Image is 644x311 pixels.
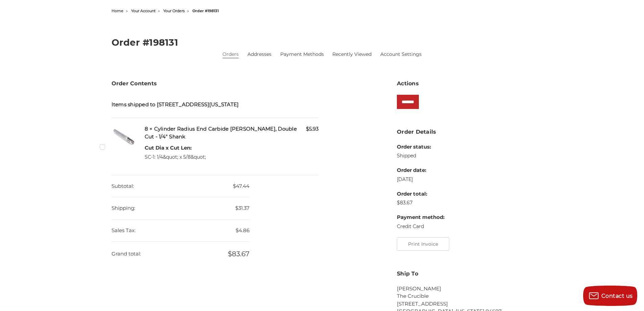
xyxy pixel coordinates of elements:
dt: Order status: [397,143,445,151]
dd: Credit Card [397,223,445,230]
span: order #198131 [192,8,219,13]
button: Print Invoice [397,237,449,251]
span: $5.93 [306,125,318,133]
dt: Order total: [397,190,445,198]
dt: Order date: [397,166,445,174]
dd: $83.67 [112,242,249,266]
a: Account Settings [380,51,422,58]
h3: Ship To [397,270,532,278]
span: Contact us [601,293,633,299]
dd: $47.44 [112,175,249,198]
h3: Order Details [397,128,532,136]
dd: SC-1: 1/4&quot; x 5/8&quot; [145,154,206,161]
dt: Cut Dia x Cut Len: [145,144,206,152]
h3: Order Contents [112,80,319,88]
a: Addresses [247,51,271,58]
dt: Grand total: [112,243,141,265]
dt: Sales Tax: [112,220,136,242]
a: your orders [163,8,185,13]
dd: Shipped [397,152,445,159]
dt: Subtotal: [112,175,134,197]
li: [STREET_ADDRESS] [397,300,532,308]
dt: Payment method: [397,214,445,221]
a: Recently Viewed [332,51,372,58]
a: Orders [222,51,239,58]
a: your account [131,8,156,13]
dd: $4.86 [112,220,249,242]
h3: Actions [397,80,532,88]
a: home [112,8,123,13]
dd: $31.37 [112,197,249,220]
dt: Shipping: [112,197,135,219]
button: Contact us [583,286,637,306]
a: Payment Methods [280,51,324,58]
li: [PERSON_NAME] [397,285,532,293]
h5: 8 × Cylinder Radius End Carbide [PERSON_NAME], Double Cut - 1/4" Shank [145,125,319,140]
h5: Items shipped to [STREET_ADDRESS][US_STATE] [112,101,319,109]
dd: [DATE] [397,176,445,183]
dd: $83.67 [397,199,445,206]
li: The Crucible [397,292,532,300]
img: Cylinder Radius End Carbide Burr, Double Cut - 1/4" Shank [112,125,135,149]
h2: Order #198131 [112,38,533,47]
